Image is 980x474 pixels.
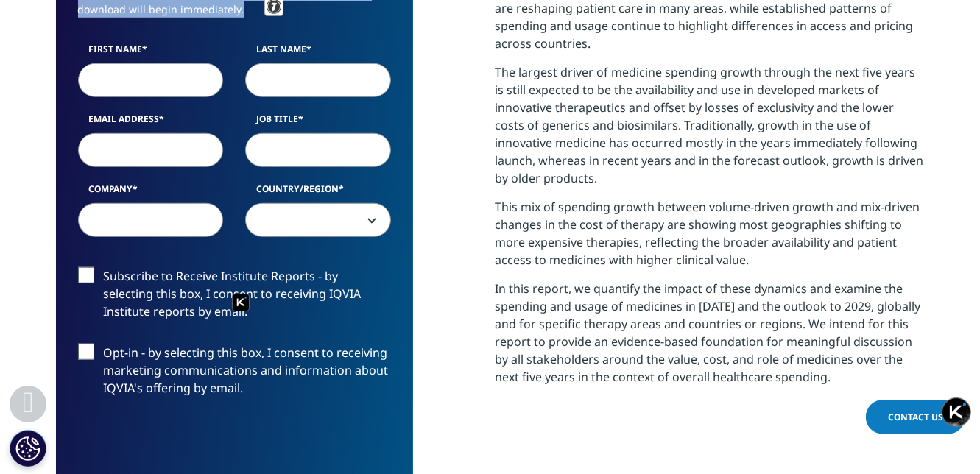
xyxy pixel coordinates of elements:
p: This mix of spending growth between volume-driven growth and mix-driven changes in the cost of th... [496,198,925,280]
label: First Name [78,43,224,63]
label: Company [78,183,224,203]
span: Contact Us [888,411,943,423]
p: The largest driver of medicine spending growth through the next five years is still expected to b... [496,63,925,198]
label: Subscribe to Receive Institute Reports - by selecting this box, I consent to receiving IQVIA Inst... [78,267,391,328]
label: Last Name [245,43,391,63]
label: Job Title [245,113,391,133]
label: Opt-in - by selecting this box, I consent to receiving marketing communications and information a... [78,344,391,405]
a: Contact Us [866,400,965,434]
label: Country/Region [245,183,391,203]
p: In this report, we quantify the impact of these dynamics and examine the spending and usage of me... [496,280,925,397]
button: Cookie 设置 [10,430,46,467]
label: Email Address [78,113,224,133]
